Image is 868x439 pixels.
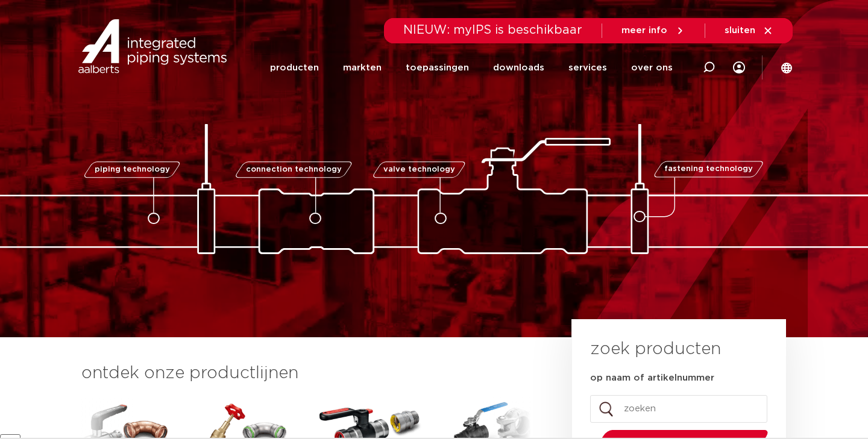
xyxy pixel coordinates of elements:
div: my IPS [733,43,745,92]
a: producten [270,43,319,92]
span: connection technology [246,166,342,173]
h3: zoek producten [590,337,721,361]
input: zoeken [590,395,767,423]
a: toepassingen [406,43,469,92]
a: sluiten [725,25,773,36]
span: sluiten [725,26,755,35]
span: valve technology [383,166,454,173]
nav: Menu [270,43,673,92]
label: op naam of artikelnummer [590,372,714,384]
a: downloads [493,43,544,92]
span: NIEUW: myIPS is beschikbaar [403,24,582,36]
a: meer info [621,25,685,36]
span: piping technology [94,166,169,173]
a: over ons [631,43,673,92]
span: meer info [621,26,667,35]
a: services [568,43,607,92]
span: fastening technology [664,166,753,173]
h3: ontdek onze productlijnen [81,361,531,385]
a: markten [343,43,382,92]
